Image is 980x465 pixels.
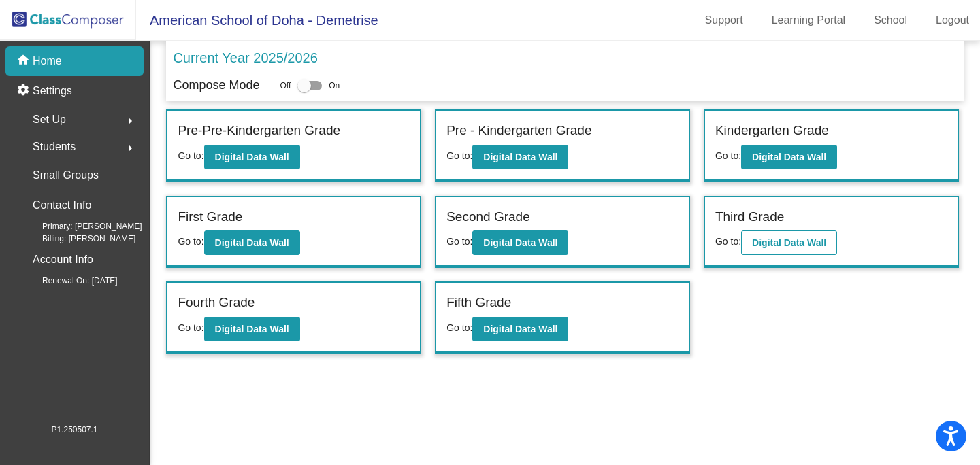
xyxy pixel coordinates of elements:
a: Learning Portal [761,10,857,31]
p: Contact Info [33,196,91,215]
span: Go to: [446,322,472,333]
b: Digital Data Wall [215,152,289,162]
label: Fourth Grade [178,293,255,313]
span: American School of Doha - Demetrise [136,10,378,31]
button: Digital Data Wall [472,317,568,341]
a: School [863,10,918,31]
span: Students [33,137,76,156]
mat-icon: arrow_right [122,140,138,156]
b: Digital Data Wall [483,152,557,162]
label: Second Grade [446,207,530,227]
b: Digital Data Wall [483,237,557,248]
label: Kindergarten Grade [715,121,829,141]
b: Digital Data Wall [752,237,826,248]
span: On [329,80,340,92]
span: Set Up [33,110,66,129]
button: Digital Data Wall [741,145,837,169]
mat-icon: home [16,53,33,69]
p: Settings [33,83,72,99]
button: Digital Data Wall [204,145,300,169]
span: Go to: [715,236,741,247]
p: Small Groups [33,166,99,185]
mat-icon: settings [16,83,33,99]
b: Digital Data Wall [215,237,289,248]
p: Compose Mode [173,76,259,94]
span: Renewal On: [DATE] [20,275,117,287]
b: Digital Data Wall [752,152,826,162]
span: Primary: [PERSON_NAME] [20,220,142,232]
label: Pre-Pre-Kindergarten Grade [178,121,340,141]
mat-icon: arrow_right [122,113,138,129]
p: Account Info [33,250,93,269]
b: Digital Data Wall [215,324,289,334]
a: Logout [925,10,980,31]
b: Digital Data Wall [483,324,557,334]
span: Go to: [178,236,203,247]
button: Digital Data Wall [204,230,300,255]
label: Fifth Grade [446,293,511,313]
button: Digital Data Wall [472,145,568,169]
button: Digital Data Wall [741,230,837,255]
span: Go to: [715,150,741,161]
label: Pre - Kindergarten Grade [446,121,591,141]
span: Go to: [446,150,472,161]
span: Go to: [446,236,472,247]
p: Home [33,53,62,69]
button: Digital Data Wall [204,317,300,341]
span: Go to: [178,322,203,333]
a: Support [694,10,754,31]
button: Digital Data Wall [472,230,568,255]
label: First Grade [178,207,242,227]
p: Current Year 2025/2026 [173,48,317,68]
span: Off [280,80,291,92]
span: Go to: [178,150,203,161]
span: Billing: [PERSON_NAME] [20,232,135,245]
label: Third Grade [715,207,784,227]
